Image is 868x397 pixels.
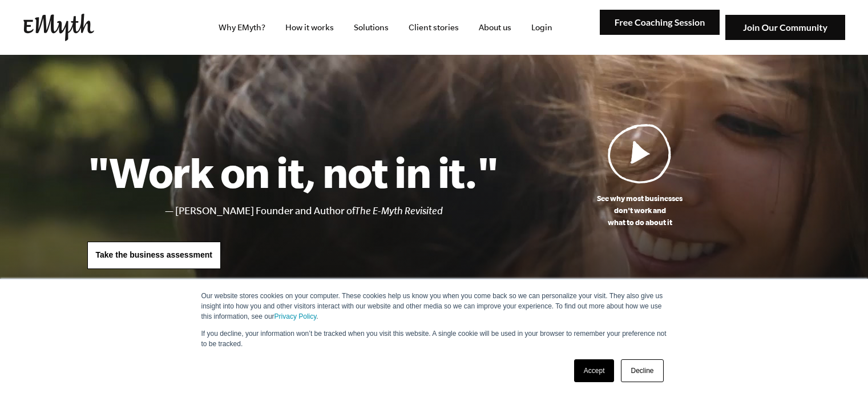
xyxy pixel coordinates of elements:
a: Privacy Policy [274,312,317,320]
img: Free Coaching Session [600,10,720,35]
span: Take the business assessment [96,250,212,259]
a: Accept [574,359,615,382]
p: See why most businesses don't work and what to do about it [499,193,781,228]
a: Take the business assessment [87,242,221,269]
img: Play Video [608,123,672,183]
a: See why most businessesdon't work andwhat to do about it [499,123,781,228]
img: Join Our Community [725,15,845,41]
a: Decline [621,359,663,382]
img: EMyth [23,14,94,41]
h1: "Work on it, not in it." [87,147,499,197]
i: The E-Myth Revisited [355,205,443,216]
p: If you decline, your information won’t be tracked when you visit this website. A single cookie wi... [201,328,667,349]
li: [PERSON_NAME] Founder and Author of [175,203,499,219]
p: Our website stores cookies on your computer. These cookies help us know you when you come back so... [201,291,667,322]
